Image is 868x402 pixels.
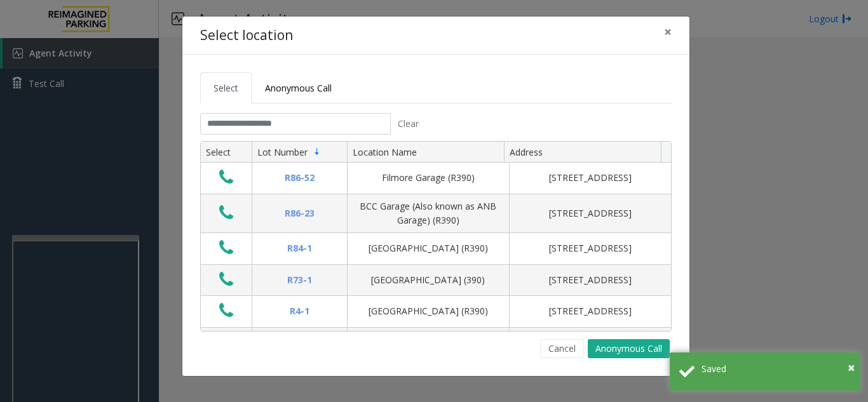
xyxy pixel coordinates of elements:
button: Clear [391,113,426,135]
div: [STREET_ADDRESS] [517,273,663,287]
span: Anonymous Call [265,82,332,94]
div: R4-1 [260,304,339,318]
span: Select [214,82,238,94]
span: × [848,359,855,376]
div: Saved [702,362,851,375]
div: R86-52 [260,171,339,185]
span: Sortable [312,147,322,157]
div: R86-23 [260,206,339,220]
th: Select [201,142,252,163]
button: Anonymous Call [588,339,670,358]
div: [STREET_ADDRESS] [517,241,663,255]
ul: Tabs [200,72,672,104]
button: Cancel [540,339,584,358]
div: Data table [201,142,671,331]
button: Close [848,358,855,377]
button: Close [655,17,681,48]
span: Lot Number [257,146,308,158]
span: Location Name [353,146,417,158]
div: [GEOGRAPHIC_DATA] (R390) [355,241,501,255]
div: R84-1 [260,241,339,255]
div: [STREET_ADDRESS] [517,171,663,185]
div: R73-1 [260,273,339,287]
div: [STREET_ADDRESS] [517,206,663,220]
div: BCC Garage (Also known as ANB Garage) (R390) [355,199,501,228]
div: [GEOGRAPHIC_DATA] (R390) [355,304,501,318]
div: [GEOGRAPHIC_DATA] (390) [355,273,501,287]
div: Filmore Garage (R390) [355,171,501,185]
div: [STREET_ADDRESS] [517,304,663,318]
h4: Select location [200,25,293,46]
span: × [664,23,672,41]
span: Address [510,146,543,158]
